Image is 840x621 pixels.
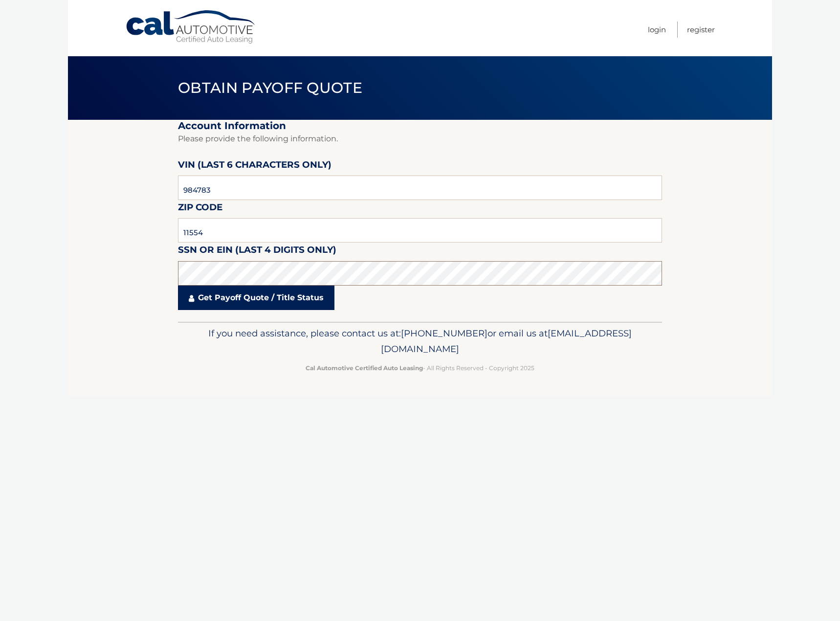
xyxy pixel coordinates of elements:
[178,79,362,97] span: Obtain Payoff Quote
[306,364,423,372] strong: Cal Automotive Certified Auto Leasing
[401,328,487,339] span: [PHONE_NUMBER]
[184,326,656,357] p: If you need assistance, please contact us at: or email us at
[687,22,715,38] a: Register
[178,243,336,261] label: SSN or EIN (last 4 digits only)
[178,200,222,218] label: Zip Code
[648,22,666,38] a: Login
[178,132,662,146] p: Please provide the following information.
[178,157,332,176] label: VIN (last 6 characters only)
[184,363,656,373] p: - All Rights Reserved - Copyright 2025
[178,120,662,132] h2: Account Information
[125,10,257,44] a: Cal Automotive
[178,286,334,310] a: Get Payoff Quote / Title Status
